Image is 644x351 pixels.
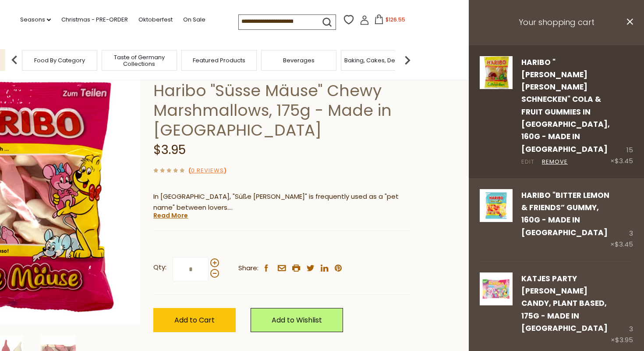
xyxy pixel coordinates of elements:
button: $126.55 [371,14,408,28]
a: Christmas - PRE-ORDER [61,15,128,25]
a: Haribo "[PERSON_NAME] [PERSON_NAME] Schnecken" Cola & Fruit Gummies in [GEOGRAPHIC_DATA], 160g - ... [521,57,610,154]
div: 15 × [610,56,633,167]
strong: Qty: [153,262,166,273]
a: Food By Category [34,57,85,64]
a: Taste of Germany Collections [104,54,174,67]
a: Read More [153,211,188,220]
h1: Haribo "Süsse Mäuse" Chewy Marshmallows, 175g - Made in [GEOGRAPHIC_DATA] [153,81,410,140]
span: $3.45 [615,156,633,165]
a: Add to Wishlist [251,308,343,332]
a: Katjes Party Fred Gummy Candy [480,272,513,346]
a: Oktoberfest [138,15,173,25]
img: previous arrow [6,51,23,69]
span: ( ) [188,166,226,175]
a: Seasons [20,15,51,25]
a: Haribo Bitter Lemon & Friends [480,189,513,250]
a: Featured Products [193,57,245,64]
img: next arrow [399,51,416,69]
a: 0 Reviews [191,166,224,175]
a: Beverages [283,57,315,64]
a: Baking, Cakes, Desserts [344,57,412,64]
span: $3.95 [615,335,633,344]
a: Edit [521,158,534,167]
span: $3.45 [615,240,633,249]
span: $126.55 [386,16,405,23]
span: Add to Cart [174,315,215,325]
p: In [GEOGRAPHIC_DATA], "Süße [PERSON_NAME]" is frequently used as a "pet name" between lovers. [153,191,410,213]
span: $3.95 [153,141,186,158]
a: Remove [542,158,568,167]
button: Add to Cart [153,308,236,332]
span: Share: [238,263,258,274]
input: Qty: [173,257,209,281]
a: On Sale [183,15,205,25]
a: Haribo "Bitter Lemon & Friends” Gummy, 160g - Made in [GEOGRAPHIC_DATA] [521,190,609,238]
a: Haribo "Rotella Bunte Schnecken" Cola & Fruit Gummies in Bag, 160g - Made in Germany [480,56,513,167]
img: Haribo "Rotella Bunte Schnecken" Cola & Fruit Gummies in Bag, 160g - Made in Germany [480,56,513,89]
img: Katjes Party Fred Gummy Candy [480,272,513,305]
img: Haribo Bitter Lemon & Friends [480,189,513,222]
div: 3 × [610,189,633,250]
a: Katjes Party [PERSON_NAME] Candy, Plant Based, 175g - Made in [GEOGRAPHIC_DATA] [521,273,608,333]
div: 3 × [611,272,633,346]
